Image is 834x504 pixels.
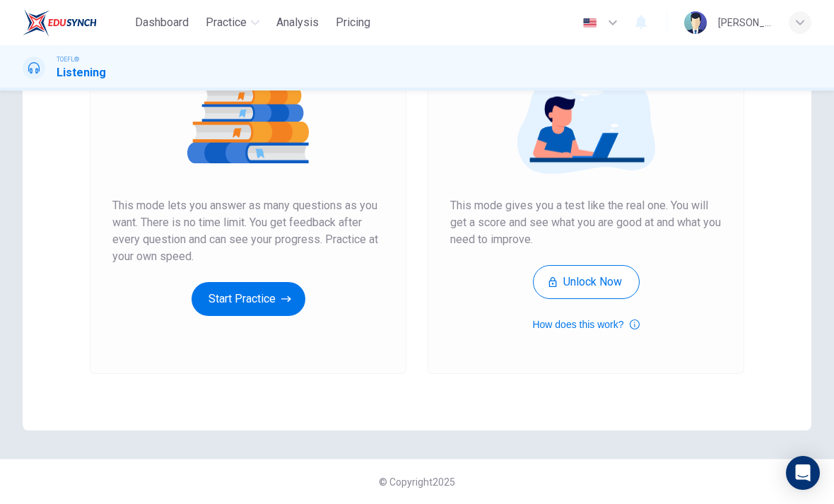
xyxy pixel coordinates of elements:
button: Practice [200,10,265,35]
span: © Copyright 2025 [379,476,455,488]
span: This mode gives you a test like the real one. You will get a score and see what you are good at a... [450,197,722,248]
img: EduSynch logo [23,8,97,37]
button: How does this work? [532,316,639,333]
span: This mode lets you answer as many questions as you want. There is no time limit. You get feedback... [112,197,384,265]
span: Dashboard [135,14,189,31]
h1: Listening [57,64,106,81]
button: Analysis [271,10,324,35]
button: Pricing [330,10,376,35]
div: Open Intercom Messenger [786,456,820,490]
span: Analysis [276,14,319,31]
span: Pricing [336,14,370,31]
div: [PERSON_NAME] [718,14,772,31]
a: EduSynch logo [23,8,129,37]
button: Unlock Now [533,265,640,299]
img: en [581,18,599,28]
img: Profile picture [684,11,707,34]
button: Dashboard [129,10,194,35]
span: Practice [206,14,247,31]
span: TOEFL® [57,54,79,64]
button: Start Practice [192,282,305,316]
